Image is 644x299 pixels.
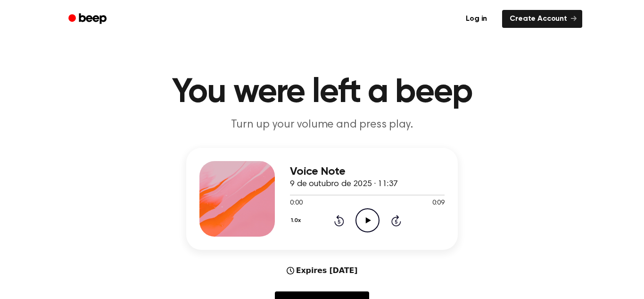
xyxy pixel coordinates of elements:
[287,265,358,276] div: Expires [DATE]
[432,198,445,208] span: 0:09
[456,8,496,30] a: Log in
[62,10,115,28] a: Beep
[502,10,582,28] a: Create Account
[290,213,304,229] button: 1.0x
[290,198,302,208] span: 0:00
[290,180,398,188] span: 9 de outubro de 2025 · 11:37
[81,76,563,110] h1: You were left a beep
[290,165,445,178] h3: Voice Note
[141,117,503,133] p: Turn up your volume and press play.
